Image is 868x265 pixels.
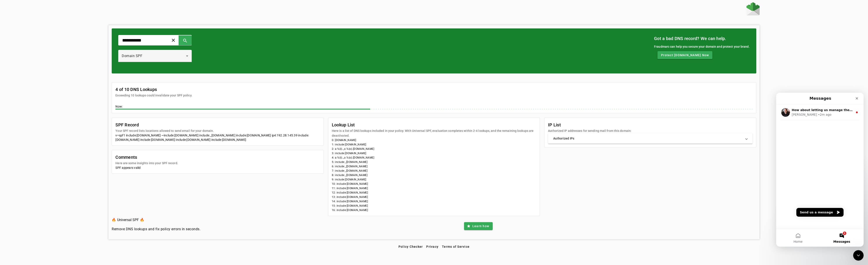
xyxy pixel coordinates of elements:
li: 14: include:[DOMAIN_NAME] [332,199,536,204]
li: 4: a:%{i}._o.%{o}.[DOMAIN_NAME] [332,155,536,160]
span: Protect [DOMAIN_NAME] Now [661,53,709,57]
a: Home [746,2,760,16]
div: SPF appears valid [115,166,320,170]
mat-card-title: Got a bad DNS record? We can help. [654,35,750,42]
li: 15: include:[DOMAIN_NAME] [332,204,536,208]
button: Policy Checker [397,243,425,251]
mat-card-subtitle: Exceeding 10 lookups could invalidate your SPF policy. [115,93,192,98]
mat-card-title: Lookup List [332,121,536,128]
button: Terms of Service [440,243,471,251]
li: 1: include:[DOMAIN_NAME] [332,142,536,147]
div: v=spf1 include:[DOMAIN_NAME] ~include:[DOMAIN_NAME] include:_[DOMAIN_NAME] include:[DOMAIN_NAME] ... [115,133,320,142]
span: Policy Checker [398,245,423,248]
img: Fraudmarc Logo [746,2,760,15]
span: Messages [57,147,74,150]
h3: 🔥 Universal SPF 🔥 [112,217,200,223]
span: How about letting us manage these tricky policies for you? [16,16,117,19]
mat-card-subtitle: Your SPF record lists locations allowed to send email for your domain. [115,128,214,133]
div: • 2m ago [42,20,55,24]
li: 0: [DOMAIN_NAME] [332,138,536,142]
li: 13: include:[DOMAIN_NAME] [332,195,536,199]
div: Now: [115,104,752,110]
li: 11: include:[DOMAIN_NAME] [332,186,536,190]
mat-card-title: Comments [115,154,178,161]
li: 2: a:%{i}._o.%{o}.[DOMAIN_NAME] [332,147,536,151]
li: 10: include:[DOMAIN_NAME] [332,182,536,186]
li: 16: include:[DOMAIN_NAME] [332,208,536,212]
h4: Remove DNS lookups and fix policy errors in seconds. [112,227,200,232]
button: Protect [DOMAIN_NAME] Now [658,51,712,59]
iframe: Intercom live chat [776,93,864,247]
button: Send us a message [20,115,67,124]
mat-card-title: SPF Record [115,121,214,128]
li: 6: include:_[DOMAIN_NAME] [332,164,536,169]
mat-expansion-panel-header: Authorized IPs [548,133,752,144]
span: Home [17,147,26,150]
li: 3: include:[DOMAIN_NAME] [332,151,536,155]
span: Learn how [472,224,489,228]
li: 7: include:_[DOMAIN_NAME] [332,169,536,173]
mat-card-title: IP List [548,121,631,128]
li: 9: include:[DOMAIN_NAME] [332,177,536,182]
div: Fraudmarc can help you secure your domain and protect your brand. [654,44,750,49]
li: 5: include:_[DOMAIN_NAME] [332,160,536,164]
span: Privacy [426,245,438,248]
span: Domain SPF [122,54,142,58]
span: Terms of Service [442,245,470,248]
button: Messages [44,136,87,154]
mat-card-subtitle: Here is a list of DNS lookups included in your policy. With Universal SPF, evaluation completes w... [332,128,536,138]
mat-card-subtitle: Authorized IP addresses for sending mail from this domain: [548,128,631,133]
li: 12: include:[DOMAIN_NAME] [332,190,536,195]
iframe: Intercom live chat [853,250,864,261]
mat-panel-title: Authorized IPs [553,136,742,141]
div: [PERSON_NAME] [16,20,41,24]
mat-card-title: 4 of 10 DNS Lookups [115,86,192,93]
li: 8: include:_[DOMAIN_NAME] [332,173,536,177]
mat-card-subtitle: Here are some insights into your SPF record. [115,161,178,166]
button: Privacy [424,243,440,251]
button: Learn how [464,222,493,230]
